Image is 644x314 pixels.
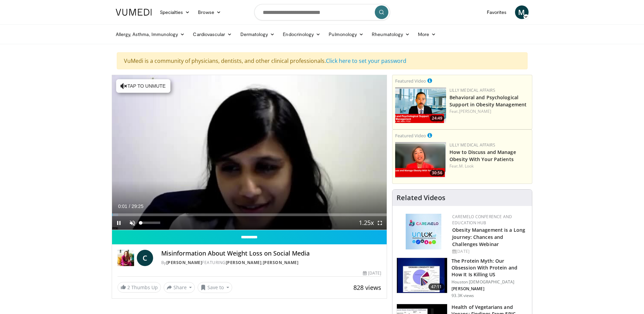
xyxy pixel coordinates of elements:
[131,204,143,209] span: 29:25
[112,216,126,230] button: Pause
[395,133,426,139] small: Featured Video
[395,87,446,123] img: ba3304f6-7838-4e41-9c0f-2e31ebde6754.png.150x105_q85_crop-smart_upscale.png
[395,142,446,178] a: 30:56
[452,258,528,278] h3: The Protein Myth: Our Obsession With Protein and How It Is Killing US
[198,282,232,293] button: Save to
[397,258,528,298] a: 47:11 The Protein Myth: Our Obsession With Protein and How It Is Killing US Houston [DEMOGRAPHIC_...
[236,28,279,41] a: Dermatology
[254,4,390,20] input: Search topics, interventions
[137,250,153,266] a: C
[395,142,446,178] img: c98a6a29-1ea0-4bd5-8cf5-4d1e188984a7.png.150x105_q85_crop-smart_upscale.png
[449,163,529,169] div: Feat.
[326,57,406,65] a: Click here to set your password
[452,248,527,255] div: [DATE]
[116,9,152,16] img: VuMedi Logo
[118,204,127,209] span: 0:01
[226,260,262,265] a: [PERSON_NAME]
[459,108,491,114] a: [PERSON_NAME]
[395,87,446,123] a: 24:49
[414,28,440,41] a: More
[449,87,495,93] a: Lilly Medical Affairs
[166,260,202,265] a: [PERSON_NAME]
[373,216,387,230] button: Fullscreen
[164,282,195,293] button: Share
[430,170,444,176] span: 30:56
[452,227,525,247] a: Obesity Management is a Long Journey: Chances and Challenges Webinar
[161,250,381,257] h4: Misinformation About Weight Loss on Social Media
[353,283,381,292] span: 828 views
[129,204,130,209] span: /
[360,216,373,230] button: Playback Rate
[452,293,474,298] p: 93.3K views
[449,149,516,162] a: How to Discuss and Manage Obesity With Your Patients
[116,79,170,93] button: Tap to unmute
[397,258,447,293] img: b7b8b05e-5021-418b-a89a-60a270e7cf82.150x105_q85_crop-smart_upscale.jpg
[112,75,387,230] video-js: Video Player
[263,260,299,265] a: [PERSON_NAME]
[141,222,160,224] div: Volume Level
[430,115,444,121] span: 24:49
[459,163,474,169] a: M. Look
[325,28,368,41] a: Pulmonology
[449,108,529,115] div: Feat.
[117,250,134,266] img: Dr. Carolynn Francavilla
[452,214,512,226] a: CaReMeLO Conference and Education Hub
[117,282,161,293] a: 2 Thumbs Up
[515,5,529,19] a: M
[117,52,528,69] div: VuMedi is a community of physicians, dentists, and other clinical professionals.
[112,28,189,41] a: Allergy, Asthma, Immunology
[449,142,495,148] a: Lilly Medical Affairs
[126,216,139,230] button: Unmute
[279,28,325,41] a: Endocrinology
[189,28,236,41] a: Cardiovascular
[449,94,527,108] a: Behavioral and Psychological Support in Obesity Management
[452,286,528,292] p: [PERSON_NAME]
[194,5,225,19] a: Browse
[452,279,528,285] p: Houston [DEMOGRAPHIC_DATA]
[406,214,441,249] img: 45df64a9-a6de-482c-8a90-ada250f7980c.png.150x105_q85_autocrop_double_scale_upscale_version-0.2.jpg
[156,5,194,19] a: Specialties
[112,213,387,216] div: Progress Bar
[397,194,445,202] h4: Related Videos
[483,5,511,19] a: Favorites
[127,284,130,291] span: 2
[363,270,381,276] div: [DATE]
[395,78,426,84] small: Featured Video
[368,28,414,41] a: Rheumatology
[161,260,381,266] div: By FEATURING ,
[428,283,445,290] span: 47:11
